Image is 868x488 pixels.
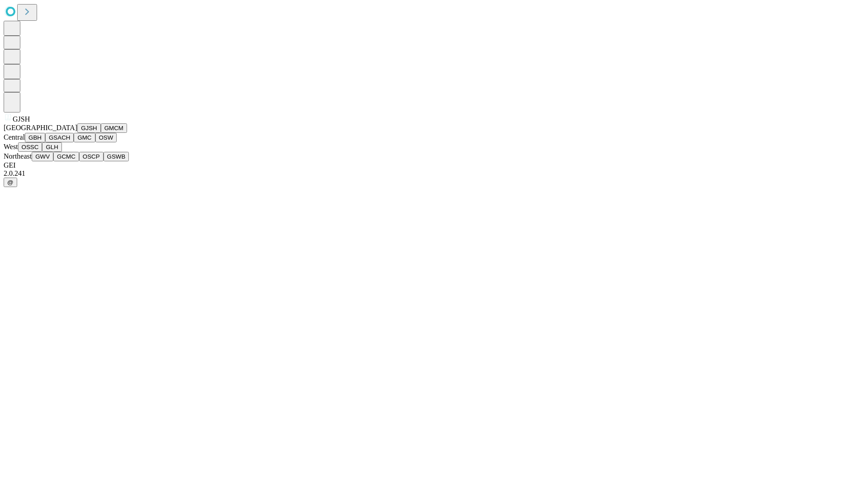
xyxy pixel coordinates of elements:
button: GSACH [45,133,74,142]
span: West [4,143,18,150]
button: GMCM [101,123,127,133]
span: GJSH [13,115,30,123]
button: OSSC [18,142,42,152]
button: GCMC [53,152,79,161]
span: Northeast [4,152,32,160]
span: @ [7,179,14,186]
button: GLH [42,142,61,152]
div: GEI [4,161,864,169]
button: OSCP [79,152,104,161]
button: OSW [95,133,117,142]
button: GJSH [77,123,101,133]
button: GBH [25,133,45,142]
button: @ [4,178,17,187]
button: GSWB [104,152,129,161]
button: GMC [74,133,95,142]
span: Central [4,133,25,141]
span: [GEOGRAPHIC_DATA] [4,124,77,131]
button: GWV [32,152,53,161]
div: 2.0.241 [4,169,864,178]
